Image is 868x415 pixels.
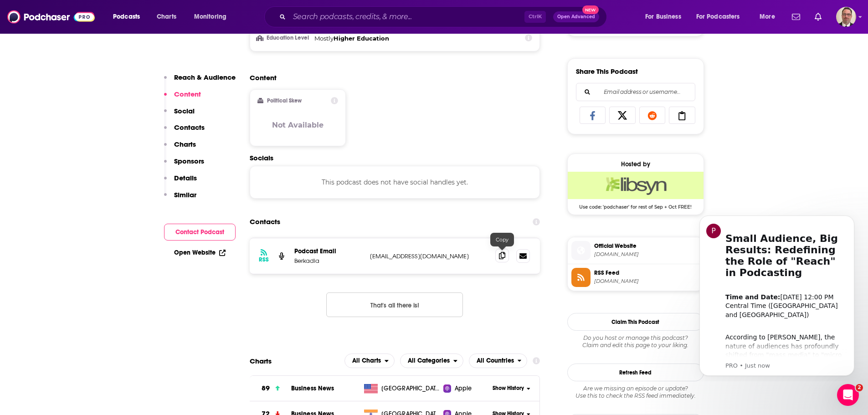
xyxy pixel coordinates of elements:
h2: Categories [400,354,463,368]
button: open menu [690,10,753,24]
h2: Content [250,73,533,82]
button: open menu [400,354,463,368]
span: Business News [291,384,334,392]
button: Charts [164,140,196,157]
span: 2 [856,384,863,391]
span: Ctrl K [524,11,546,23]
div: Copy [490,233,514,246]
p: Podcast Email [294,247,363,255]
button: Show History [489,384,533,392]
button: Contacts [164,123,205,140]
span: Charts [157,10,176,23]
p: Contacts [174,123,205,132]
img: User Profile [836,7,856,27]
p: Charts [174,140,196,149]
img: Libsyn Deal: Use code: 'podchaser' for rest of Sep + Oct FREE! [568,172,704,199]
span: Logged in as PercPodcast [836,7,856,27]
div: Are we missing an episode or update? Use this to check the RSS feed immediately. [567,385,704,400]
a: Share on X/Twitter [609,107,636,124]
a: Official Website[DOMAIN_NAME] [571,241,700,260]
button: Details [164,174,197,190]
p: Social [174,107,195,115]
div: Search followers [576,83,695,101]
button: Content [164,90,201,107]
span: All Charts [352,358,381,364]
span: Official Website [594,242,700,250]
button: Open AdvancedNew [553,11,599,22]
span: More [760,10,775,23]
p: Reach & Audience [174,73,236,82]
p: Berkadia [294,257,363,265]
h2: Contacts [250,213,280,231]
span: Monitoring [194,10,226,23]
span: For Business [645,10,681,23]
button: open menu [469,354,528,368]
h3: Share This Podcast [576,67,638,76]
button: Nothing here. [326,292,463,317]
h2: Countries [469,354,528,368]
a: Show notifications dropdown [811,9,825,25]
a: 89 [250,376,291,401]
p: Sponsors [174,157,204,165]
span: Higher Education [334,35,389,42]
div: This podcast does not have social handles yet. [250,166,540,199]
a: Open Website [174,249,226,256]
a: Charts [151,10,182,24]
a: Show notifications dropdown [788,9,804,25]
span: Do you host or manage this podcast? [567,334,704,342]
button: open menu [639,10,693,24]
span: For Podcasters [696,10,740,23]
a: Share on Reddit [639,107,666,124]
h3: 89 [262,383,270,394]
h3: Not Available [272,121,324,129]
h2: Platforms [344,354,395,368]
h2: Charts [250,357,272,365]
span: All Countries [477,358,514,364]
p: Similar [174,190,196,199]
a: Libsyn Deal: Use code: 'podchaser' for rest of Sep + Oct FREE! [568,172,704,209]
a: Apple [443,384,489,393]
h2: Socials [250,154,540,162]
div: Hosted by [568,160,704,168]
button: Similar [164,190,196,207]
a: [GEOGRAPHIC_DATA] [360,384,443,393]
button: Show profile menu [836,7,856,27]
span: Open Advanced [557,15,595,19]
button: Sponsors [164,157,204,174]
span: sites.libsyn.com [594,251,700,258]
h3: Education Level [257,35,311,41]
button: open menu [188,10,238,24]
button: Social [164,107,195,123]
span: Apple [455,384,472,393]
span: RSS Feed [594,269,700,277]
span: Podcasts [113,10,140,23]
div: Search podcasts, credits, & more... [273,6,616,27]
span: New [582,5,599,14]
span: All Categories [408,358,450,364]
iframe: Intercom live chat [837,384,859,406]
button: Refresh Feed [567,364,704,381]
button: Claim This Podcast [567,313,704,331]
span: Use code: 'podchaser' for rest of Sep + Oct FREE! [568,199,704,210]
input: Search podcasts, credits, & more... [289,10,524,24]
img: Podchaser - Follow, Share and Rate Podcasts [7,8,95,26]
button: open menu [753,10,786,24]
p: Details [174,174,197,182]
button: Contact Podcast [164,224,236,241]
p: Content [174,90,201,98]
span: feeds.libsyn.com [594,278,700,285]
div: Claim and edit this page to your liking. [567,334,704,349]
h2: Political Skew [267,97,302,104]
h3: RSS [259,256,269,263]
button: open menu [344,354,395,368]
a: Share on Facebook [580,107,606,124]
p: [EMAIL_ADDRESS][DOMAIN_NAME] [370,252,488,260]
span: Show History [493,384,524,392]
